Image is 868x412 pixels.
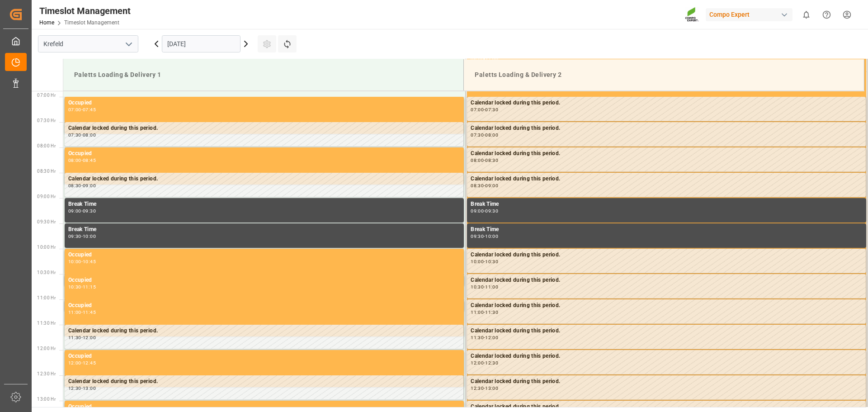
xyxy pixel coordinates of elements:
[37,194,56,199] span: 09:00 Hr
[68,149,460,158] div: Occupied
[83,310,96,314] div: 11:45
[485,285,498,289] div: 11:00
[81,336,83,340] div: -
[471,66,857,83] div: Paletts Loading & Delivery 2
[471,158,484,162] div: 08:00
[81,310,83,314] div: -
[485,386,498,390] div: 13:00
[68,285,81,289] div: 10:30
[162,35,241,52] input: DD.MM.YYYY
[37,270,56,275] span: 10:30 Hr
[484,158,485,162] div: -
[68,158,81,162] div: 08:00
[83,133,96,137] div: 08:00
[39,19,54,26] a: Home
[796,5,816,25] button: show 0 new notifications
[68,200,460,209] div: Break Time
[471,133,484,137] div: 07:30
[71,66,456,83] div: Paletts Loading & Delivery 1
[68,225,460,234] div: Break Time
[81,209,83,213] div: -
[471,361,484,365] div: 12:00
[122,37,135,51] button: open menu
[685,7,699,23] img: Screenshot%202023-09-29%20at%2010.02.21.png_1712312052.png
[471,108,484,112] div: 07:00
[81,361,83,365] div: -
[485,158,498,162] div: 08:30
[81,234,83,238] div: -
[485,234,498,238] div: 10:00
[471,301,862,310] div: Calendar locked during this period.
[471,386,484,390] div: 12:30
[485,184,498,188] div: 09:00
[81,184,83,188] div: -
[68,133,81,137] div: 07:30
[83,361,96,365] div: 12:45
[37,346,56,351] span: 12:00 Hr
[37,169,56,174] span: 08:30 Hr
[37,371,56,376] span: 12:30 Hr
[484,184,485,188] div: -
[471,225,863,234] div: Break Time
[83,158,96,162] div: 08:45
[81,133,83,137] div: -
[68,251,460,260] div: Occupied
[484,361,485,365] div: -
[37,93,56,98] span: 07:00 Hr
[471,285,484,289] div: 10:30
[68,377,460,386] div: Calendar locked during this period.
[484,260,485,264] div: -
[68,310,81,314] div: 11:00
[68,352,460,361] div: Occupied
[471,377,862,386] div: Calendar locked during this period.
[471,200,863,209] div: Break Time
[37,397,56,402] span: 13:00 Hr
[471,403,862,412] div: Calendar locked during this period.
[68,234,81,238] div: 09:30
[471,175,862,184] div: Calendar locked during this period.
[83,108,96,112] div: 07:45
[471,276,862,285] div: Calendar locked during this period.
[471,234,484,238] div: 09:30
[81,285,83,289] div: -
[37,321,56,326] span: 11:30 Hr
[471,327,862,336] div: Calendar locked during this period.
[68,260,81,264] div: 10:00
[484,336,485,340] div: -
[68,99,460,108] div: Occupied
[485,260,498,264] div: 10:30
[68,276,460,285] div: Occupied
[37,295,56,300] span: 11:00 Hr
[68,301,460,310] div: Occupied
[68,124,460,133] div: Calendar locked during this period.
[83,209,96,213] div: 09:30
[485,133,498,137] div: 08:00
[471,260,484,264] div: 10:00
[485,209,498,213] div: 09:30
[471,310,484,314] div: 11:00
[471,336,484,340] div: 11:30
[485,361,498,365] div: 12:30
[484,310,485,314] div: -
[471,149,862,158] div: Calendar locked during this period.
[706,8,793,21] div: Compo Expert
[484,108,485,112] div: -
[485,336,498,340] div: 12:00
[81,158,83,162] div: -
[484,209,485,213] div: -
[83,184,96,188] div: 09:00
[68,403,460,412] div: Occupied
[68,327,460,336] div: Calendar locked during this period.
[471,184,484,188] div: 08:30
[706,6,796,23] button: Compo Expert
[39,4,131,18] div: Timeslot Management
[484,386,485,390] div: -
[83,336,96,340] div: 12:00
[484,234,485,238] div: -
[485,310,498,314] div: 11:30
[37,245,56,250] span: 10:00 Hr
[68,361,81,365] div: 12:00
[485,108,498,112] div: 07:30
[471,209,484,213] div: 09:00
[37,143,56,148] span: 08:00 Hr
